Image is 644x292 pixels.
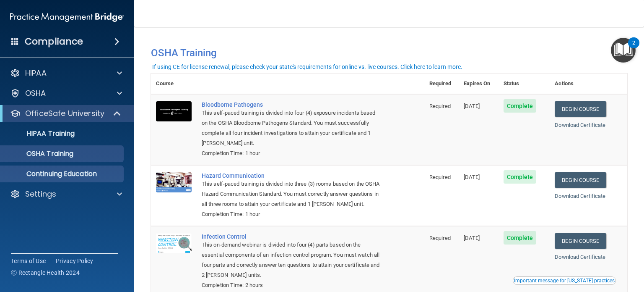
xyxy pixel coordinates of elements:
a: Terms of Use [11,257,46,265]
div: Completion Time: 1 hour [202,148,382,158]
a: Download Certificate [555,122,605,128]
button: Read this if you are a dental practitioner in the state of CA [513,276,616,285]
div: If using CE for license renewal, please check your state's requirements for online vs. live cours... [152,64,462,70]
div: This self-paced training is divided into four (4) exposure incidents based on the OSHA Bloodborne... [202,108,382,148]
img: PMB logo [10,9,124,26]
span: [DATE] [464,235,480,241]
th: Required [424,74,459,94]
a: Infection Control [202,233,382,240]
a: Hazard Communication [202,172,382,179]
span: Required [429,174,451,180]
p: HIPAA Training [5,129,75,138]
th: Expires On [459,74,498,94]
p: OfficeSafe University [25,108,104,118]
a: HIPAA [10,68,122,78]
span: Required [429,235,451,241]
th: Course [151,74,197,94]
span: [DATE] [464,103,480,109]
p: OSHA Training [5,150,73,158]
a: OfficeSafe University [10,108,122,118]
span: Complete [504,99,537,113]
a: Bloodborne Pathogens [202,101,382,108]
div: This self-paced training is divided into three (3) rooms based on the OSHA Hazard Communication S... [202,179,382,209]
th: Status [499,74,550,94]
div: Completion Time: 2 hours [202,280,382,290]
div: Completion Time: 1 hour [202,209,382,219]
span: [DATE] [464,174,480,180]
span: Complete [504,170,537,184]
h4: OSHA Training [151,47,627,59]
a: Download Certificate [555,193,605,199]
a: Settings [10,189,122,199]
a: Begin Course [555,101,606,117]
span: Complete [504,231,537,245]
div: Important message for [US_STATE] practices [514,278,615,283]
a: Begin Course [555,233,606,249]
a: OSHA [10,88,122,98]
h4: Compliance [25,36,83,47]
a: Download Certificate [555,254,605,260]
p: Settings [25,189,56,199]
span: Ⓒ Rectangle Health 2024 [11,268,80,277]
a: Begin Course [555,172,606,188]
button: If using CE for license renewal, please check your state's requirements for online vs. live cours... [151,63,464,71]
button: Open Resource Center, 2 new notifications [611,38,636,63]
th: Actions [550,74,627,94]
div: 2 [632,43,635,54]
p: HIPAA [25,68,47,78]
div: This on-demand webinar is divided into four (4) parts based on the essential components of an inf... [202,240,382,280]
a: Privacy Policy [56,257,93,265]
p: OSHA [25,88,46,98]
p: Continuing Education [5,170,120,178]
span: Required [429,103,451,109]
